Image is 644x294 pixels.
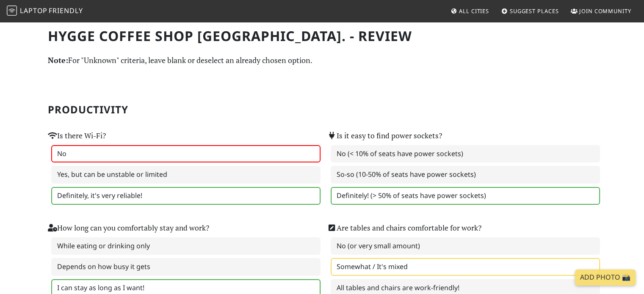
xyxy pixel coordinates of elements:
label: Somewhat / It's mixed [331,258,600,276]
a: Suggest Places [498,3,562,19]
h1: Hygge Coffee Shop [GEOGRAPHIC_DATA]. - Review [48,28,597,44]
label: While eating or drinking only [51,237,321,255]
span: Laptop [20,6,47,15]
label: Is it easy to find power sockets? [327,130,442,142]
span: All Cities [459,7,489,15]
label: So-so (10-50% of seats have power sockets) [331,166,600,184]
p: For "Unknown" criteria, leave blank or deselect an already chosen option. [48,54,597,66]
label: Depends on how busy it gets [51,258,321,276]
a: Add Photo 📸 [575,269,636,286]
span: Friendly [49,6,83,15]
label: Definitely, it's very reliable! [51,187,321,205]
h2: Productivity [48,104,597,116]
label: How long can you comfortably stay and work? [48,222,209,234]
span: Suggest Places [510,7,559,15]
label: Are tables and chairs comfortable for work? [327,222,481,234]
img: LaptopFriendly [7,5,17,16]
label: Definitely! (> 50% of seats have power sockets) [331,187,600,205]
label: No (< 10% of seats have power sockets) [331,145,600,163]
a: LaptopFriendly LaptopFriendly [7,4,83,19]
label: Is there Wi-Fi? [48,130,106,142]
label: Yes, but can be unstable or limited [51,166,321,184]
a: All Cities [447,3,492,19]
a: Join Community [567,3,635,19]
strong: Note: [48,55,68,65]
label: No (or very small amount) [331,237,600,255]
label: No [51,145,321,163]
span: Join Community [579,7,631,15]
